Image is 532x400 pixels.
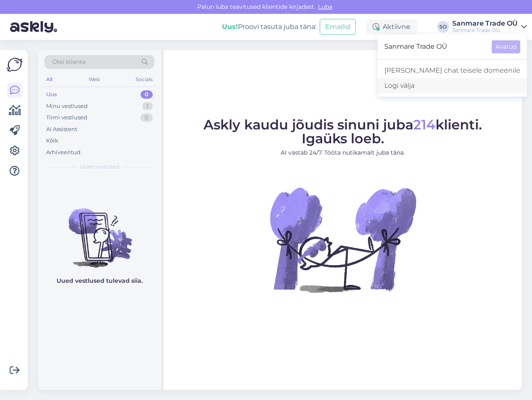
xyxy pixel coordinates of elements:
b: Uus! [222,23,238,31]
img: Askly Logo [7,57,23,73]
div: Kõik [46,137,58,145]
div: Aktiivne [366,19,417,34]
button: Emailid [320,19,356,35]
a: Sanmare Trade OÜSanmare Trade OÜ [452,20,527,34]
p: AI vastab 24/7. Tööta nutikamalt juba täna. [203,148,482,157]
div: All [44,74,54,85]
div: Web [87,74,102,85]
span: 214 [413,116,436,133]
div: Sanmare Trade OÜ [452,20,518,27]
button: Avatud [492,40,520,53]
div: 1 [142,102,153,111]
div: Logi välja [378,78,527,93]
img: No Chat active [267,164,418,315]
img: No chats [38,193,161,269]
div: 0 [141,90,153,99]
div: Uus [46,90,57,99]
div: Minu vestlused [46,102,88,111]
a: [PERSON_NAME] chat teisele domeenile [378,63,527,78]
span: Uued vestlused [80,163,119,171]
div: AI Assistent [46,125,77,134]
span: Askly kaudu jõudis sinuni juba klienti. Igaüks loeb. [203,116,482,147]
div: Arhiveeritud [46,148,81,157]
div: Socials [134,74,154,85]
span: Luba [316,3,335,11]
div: Tiimi vestlused [46,113,87,122]
div: 0 [141,113,153,122]
span: Otsi kliente [52,58,86,66]
div: Proovi tasuta juba täna: [222,22,316,32]
p: Uued vestlused tulevad siia. [57,276,143,285]
div: Sanmare Trade OÜ [452,27,518,34]
span: Sanmare Trade OÜ [384,40,485,53]
div: SO [437,21,449,33]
